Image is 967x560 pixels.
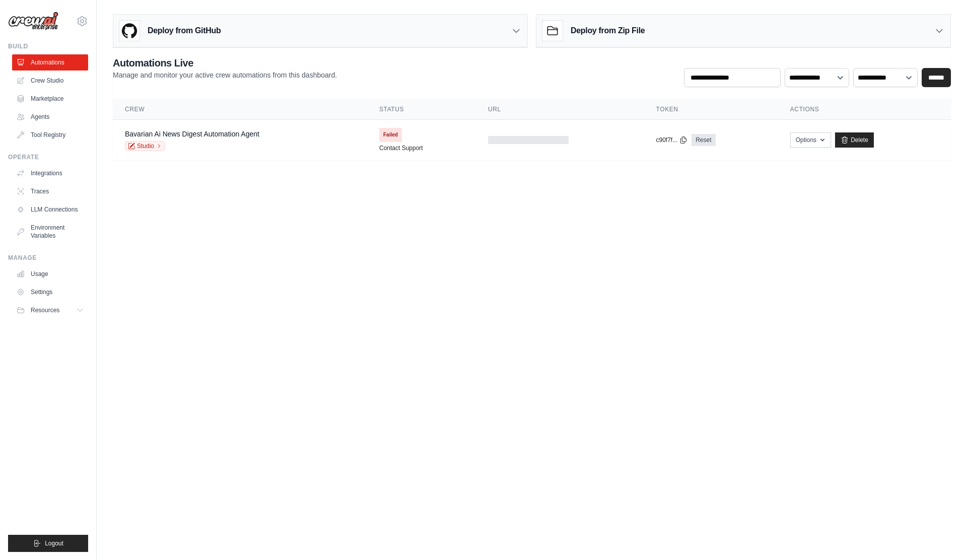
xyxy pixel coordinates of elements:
[8,12,58,31] img: Logo
[12,165,88,181] a: Integrations
[8,153,88,161] div: Operate
[31,306,59,314] span: Resources
[12,54,88,71] a: Automations
[45,539,63,547] span: Logout
[656,136,688,144] button: c90f7f...
[8,42,88,50] div: Build
[12,201,88,218] a: LLM Connections
[692,134,715,146] a: Reset
[778,99,951,120] th: Actions
[119,21,140,41] img: GitHub Logo
[790,132,831,148] button: Options
[367,99,476,120] th: Status
[835,132,874,148] a: Delete
[148,25,221,37] h3: Deploy from GitHub
[125,141,165,151] a: Studio
[12,284,88,300] a: Settings
[379,144,423,152] a: Contact Support
[12,109,88,125] a: Agents
[12,266,88,282] a: Usage
[644,99,778,120] th: Token
[12,183,88,199] a: Traces
[113,99,367,120] th: Crew
[12,91,88,107] a: Marketplace
[125,130,259,138] a: Bavarian Ai News Digest Automation Agent
[379,128,402,142] span: Failed
[8,535,88,552] button: Logout
[571,25,645,37] h3: Deploy from Zip File
[113,56,337,70] h2: Automations Live
[113,70,337,80] p: Manage and monitor your active crew automations from this dashboard.
[12,302,88,318] button: Resources
[476,99,644,120] th: URL
[12,220,88,244] a: Environment Variables
[12,127,88,143] a: Tool Registry
[8,254,88,262] div: Manage
[12,73,88,89] a: Crew Studio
